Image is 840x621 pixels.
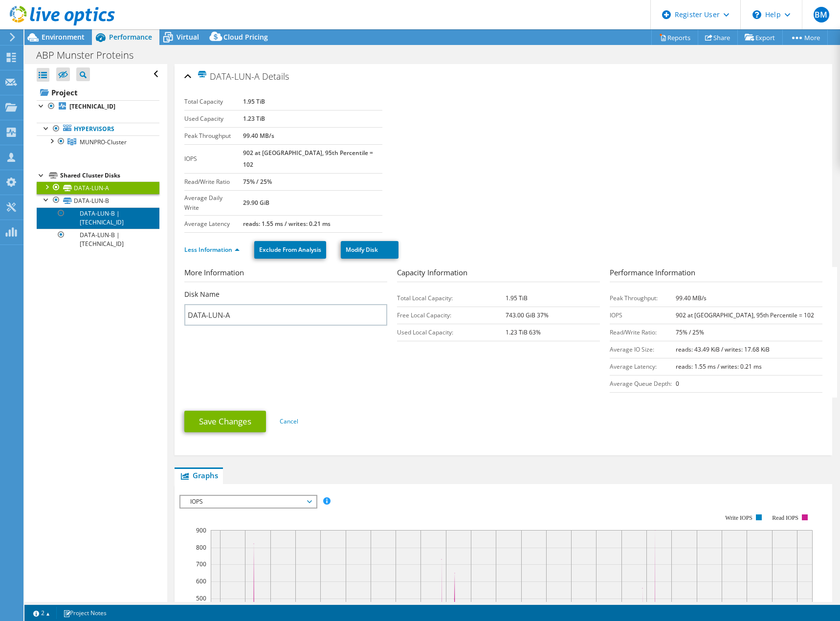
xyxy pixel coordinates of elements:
[184,245,240,254] a: Less Information
[610,324,676,341] td: Read/Write Ratio:
[610,341,676,358] td: Average IO Size:
[184,411,266,432] a: Save Changes
[184,219,243,229] label: Average Latency
[197,70,260,82] span: DATA-LUN-A
[397,289,506,307] td: Total Local Capacity:
[184,289,220,299] label: Disk Name
[37,207,159,229] a: DATA-LUN-B | [TECHNICAL_ID]
[651,30,698,45] a: Reports
[60,170,159,181] div: Shared Cluster Disks
[397,324,506,341] td: Used Local Capacity:
[184,193,243,213] label: Average Daily Write
[37,135,159,148] a: MUNPRO-Cluster
[223,32,268,42] span: Cloud Pricing
[752,10,761,19] svg: \n
[37,85,159,100] a: Project
[32,50,149,61] h1: ABP Munster Proteins
[184,131,243,141] label: Peak Throughput
[262,70,289,82] span: Details
[676,379,679,388] b: 0
[397,307,506,324] td: Free Local Capacity:
[37,123,159,135] a: Hypervisors
[676,345,770,354] b: reads: 43.49 KiB / writes: 17.68 KiB
[184,114,243,124] label: Used Capacity
[184,97,243,107] label: Total Capacity
[243,177,272,186] b: 75% / 25%
[196,560,206,568] text: 700
[184,267,387,282] h3: More Information
[782,30,828,45] a: More
[196,577,206,585] text: 600
[772,514,798,521] text: Read IOPS
[506,328,541,336] b: 1.23 TiB 63%
[610,358,676,375] td: Average Latency:
[184,154,243,164] label: IOPS
[814,7,829,22] span: BM
[725,514,752,521] text: Write IOPS
[610,289,676,307] td: Peak Throughput:
[69,102,115,111] b: [TECHNICAL_ID]
[37,229,159,250] a: DATA-LUN-B | [TECHNICAL_ID]
[185,496,311,508] span: IOPS
[37,100,159,113] a: [TECHNICAL_ID]
[196,543,206,552] text: 800
[26,607,57,619] a: 2
[676,311,814,319] b: 902 at [GEOGRAPHIC_DATA], 95th Percentile = 102
[397,267,600,282] h3: Capacity Information
[676,328,704,336] b: 75% / 25%
[37,181,159,194] a: DATA-LUN-A
[698,30,738,45] a: Share
[280,417,298,425] a: Cancel
[243,199,269,207] b: 29.90 GiB
[179,470,218,480] span: Graphs
[243,97,265,106] b: 1.95 TiB
[243,132,274,140] b: 99.40 MB/s
[737,30,783,45] a: Export
[676,294,707,302] b: 99.40 MB/s
[196,594,206,602] text: 500
[184,177,243,187] label: Read/Write Ratio
[506,311,549,319] b: 743.00 GiB 37%
[243,114,265,123] b: 1.23 TiB
[177,32,199,42] span: Virtual
[610,307,676,324] td: IOPS
[254,241,326,259] a: Exclude From Analysis
[109,32,152,42] span: Performance
[37,194,159,207] a: DATA-LUN-B
[80,138,127,146] span: MUNPRO-Cluster
[676,362,762,371] b: reads: 1.55 ms / writes: 0.21 ms
[243,149,373,169] b: 902 at [GEOGRAPHIC_DATA], 95th Percentile = 102
[243,220,331,228] b: reads: 1.55 ms / writes: 0.21 ms
[341,241,398,259] a: Modify Disk
[196,526,206,534] text: 900
[42,32,85,42] span: Environment
[56,607,113,619] a: Project Notes
[506,294,528,302] b: 1.95 TiB
[610,375,676,392] td: Average Queue Depth:
[610,267,822,282] h3: Performance Information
